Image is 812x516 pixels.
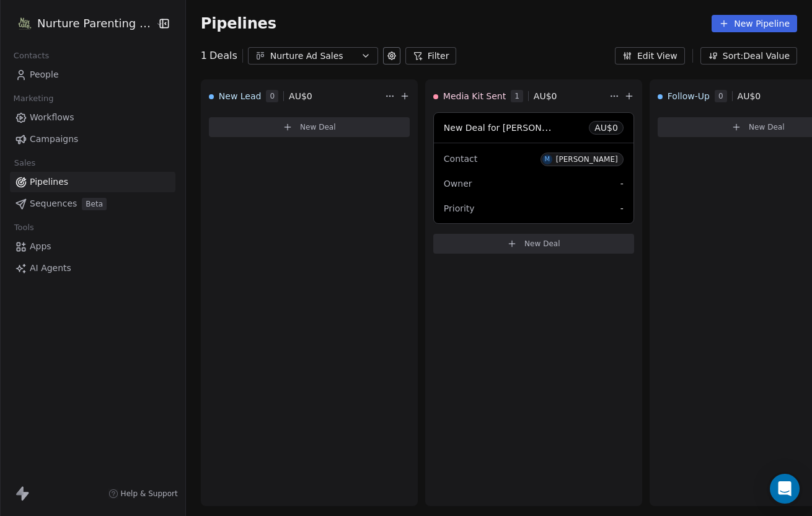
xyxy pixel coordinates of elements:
button: New Pipeline [712,15,797,32]
div: Nurture Ad Sales [270,50,356,63]
span: 1 [511,90,523,102]
span: Tools [9,218,39,237]
button: New Deal [209,117,410,137]
a: Pipelines [10,172,175,192]
div: [PERSON_NAME] [556,155,618,164]
a: Campaigns [10,129,175,149]
span: Owner [444,179,472,189]
img: Logo-Nurture%20Parenting%20Magazine-2025-a4b28b-5in.png [17,16,32,31]
span: New Deal [524,239,560,249]
span: Media Kit Sent [443,90,506,102]
span: Priority [444,203,475,213]
a: Workflows [10,107,175,128]
span: New Lead [219,90,262,102]
button: Filter [405,47,457,64]
span: Workflows [30,111,74,124]
a: Help & Support [108,489,178,499]
span: AU$ 0 [289,90,312,102]
button: Sort: Deal Value [700,47,797,64]
span: Pipelines [30,176,68,189]
span: Marketing [8,89,59,108]
button: Edit View [615,47,685,64]
span: 0 [266,90,278,102]
span: AU$ 0 [594,122,618,134]
span: New Deal for [PERSON_NAME] [444,122,575,133]
div: 1 [201,48,237,63]
span: AU$ 0 [738,90,761,102]
div: New Lead0AU$0 [209,80,382,112]
div: New Deal for [PERSON_NAME]AU$0ContactM[PERSON_NAME]Owner-Priority- [433,112,634,224]
button: Nurture Parenting Magazine [15,13,147,34]
span: Deals [210,48,237,63]
span: Pipelines [201,15,276,32]
span: AU$ 0 [534,90,557,102]
span: Campaigns [30,133,78,146]
a: SequencesBeta [10,193,175,214]
span: New Deal [749,122,785,132]
span: Help & Support [121,489,178,499]
span: Beta [82,198,107,210]
span: Apps [30,240,51,253]
span: AI Agents [30,262,71,275]
a: AI Agents [10,258,175,278]
span: - [620,177,624,190]
span: Sales [9,154,41,172]
button: New Deal [433,234,634,254]
div: Media Kit Sent1AU$0 [433,80,607,112]
span: Sequences [30,197,77,210]
span: New Deal [300,122,336,132]
div: Open Intercom Messenger [770,474,800,504]
a: Apps [10,236,175,257]
a: People [10,64,175,85]
span: People [30,68,59,81]
span: Follow-Up [668,90,710,102]
span: Nurture Parenting Magazine [37,16,152,32]
span: Contacts [8,47,55,65]
div: M [544,154,550,164]
span: 0 [715,90,727,102]
span: - [620,202,624,215]
span: Contact [444,154,477,164]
